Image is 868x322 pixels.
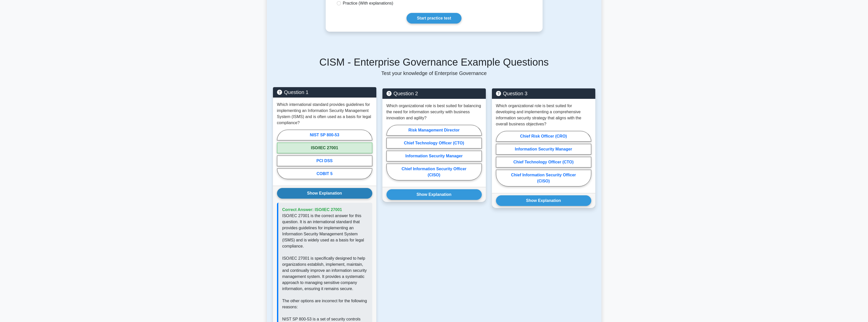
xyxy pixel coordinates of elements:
button: Show Explanation [277,188,372,199]
p: Test your knowledge of Enterprise Governance [273,70,595,76]
label: PCI DSS [277,156,372,166]
label: Risk Management Director [386,125,482,136]
a: Start practice test [407,13,461,24]
button: Show Explanation [496,195,591,206]
label: NIST SP 800-53 [277,130,372,140]
label: COBIT 5 [277,168,372,179]
p: Which international standard provides guidelines for implementing an Information Security Managem... [277,102,372,126]
h5: Question 2 [386,90,482,97]
label: Practice (With explanations) [343,0,393,6]
p: Which organizational role is best suited for developing and implementing a comprehensive informat... [496,103,591,127]
label: Chief Risk Officer (CRO) [496,131,591,142]
label: Chief Information Security Officer (CISO) [386,164,482,180]
label: Chief Technology Officer (CTO) [386,138,482,148]
button: Show Explanation [386,189,482,200]
label: Chief Technology Officer (CTO) [496,157,591,167]
label: Chief Information Security Officer (CISO) [496,170,591,186]
h5: CISM - Enterprise Governance Example Questions [273,56,595,68]
label: Information Security Manager [496,144,591,155]
span: Correct Answer: ISO/IEC 27001 [282,207,342,212]
label: Information Security Manager [386,151,482,161]
label: ISO/IEC 27001 [277,143,372,153]
p: Which organizational role is best suited for balancing the need for information security with bus... [386,103,482,121]
h5: Question 1 [277,89,372,95]
h5: Question 3 [496,90,591,97]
